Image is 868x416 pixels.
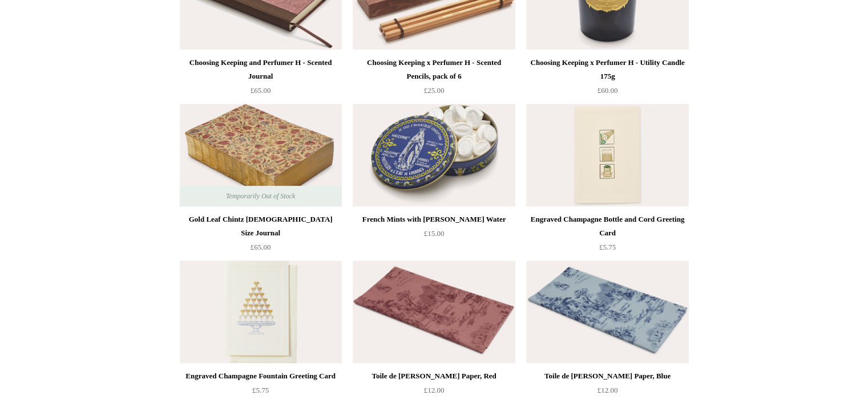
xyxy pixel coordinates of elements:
a: Gold Leaf Chintz [DEMOGRAPHIC_DATA] Size Journal £65.00 [180,213,342,259]
div: Choosing Keeping and Perfumer H - Scented Journal [183,56,339,83]
span: Temporarily Out of Stock [215,186,306,206]
a: Engraved Champagne Fountain Greeting Card Engraved Champagne Fountain Greeting Card [180,260,342,363]
span: £12.00 [424,386,445,394]
span: £5.75 [252,386,269,394]
a: Gold Leaf Chintz Bible Size Journal Gold Leaf Chintz Bible Size Journal Temporarily Out of Stock [180,104,342,206]
span: £25.00 [424,86,445,95]
div: Toile de [PERSON_NAME] Paper, Red [356,369,512,383]
a: Toile de Jouy Tissue Paper, Blue Toile de Jouy Tissue Paper, Blue [526,260,688,363]
span: £12.00 [597,386,618,394]
img: French Mints with Lourdes Water [353,104,515,206]
img: Engraved Champagne Bottle and Cord Greeting Card [526,104,688,206]
div: Engraved Champagne Fountain Greeting Card [183,369,339,383]
img: Toile de Jouy Tissue Paper, Blue [526,260,688,363]
a: Choosing Keeping and Perfumer H - Scented Journal £65.00 [180,56,342,103]
div: Engraved Champagne Bottle and Cord Greeting Card [529,213,685,240]
div: Choosing Keeping x Perfumer H - Scented Pencils, pack of 6 [356,56,512,83]
a: Engraved Champagne Bottle and Cord Greeting Card Engraved Champagne Bottle and Cord Greeting Card [526,104,688,206]
a: Engraved Champagne Fountain Greeting Card £5.75 [180,369,342,416]
a: French Mints with Lourdes Water French Mints with Lourdes Water [353,104,515,206]
span: £60.00 [597,86,618,95]
div: Choosing Keeping x Perfumer H - Utility Candle 175g [529,56,685,83]
a: Toile de [PERSON_NAME] Paper, Blue £12.00 [526,369,688,416]
img: Engraved Champagne Fountain Greeting Card [180,260,342,363]
span: £65.00 [251,243,271,251]
span: £65.00 [251,86,271,95]
img: Toile de Jouy Tissue Paper, Red [353,260,515,363]
a: Choosing Keeping x Perfumer H - Scented Pencils, pack of 6 £25.00 [353,56,515,103]
div: French Mints with [PERSON_NAME] Water [356,213,512,226]
img: Gold Leaf Chintz Bible Size Journal [180,104,342,206]
div: Gold Leaf Chintz [DEMOGRAPHIC_DATA] Size Journal [183,213,339,240]
span: £15.00 [424,229,445,238]
a: French Mints with [PERSON_NAME] Water £15.00 [353,213,515,259]
a: Toile de [PERSON_NAME] Paper, Red £12.00 [353,369,515,416]
a: Engraved Champagne Bottle and Cord Greeting Card £5.75 [526,213,688,259]
a: Toile de Jouy Tissue Paper, Red Toile de Jouy Tissue Paper, Red [353,260,515,363]
a: Choosing Keeping x Perfumer H - Utility Candle 175g £60.00 [526,56,688,103]
div: Toile de [PERSON_NAME] Paper, Blue [529,369,685,383]
span: £5.75 [599,243,616,251]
